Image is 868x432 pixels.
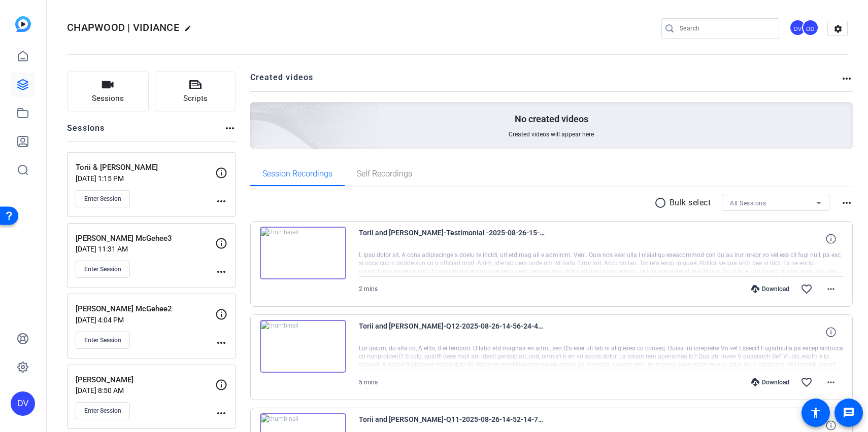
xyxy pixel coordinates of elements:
[746,378,794,386] div: Download
[215,337,227,349] mat-icon: more_horiz
[137,2,379,222] img: Creted videos background
[76,386,215,394] p: [DATE] 8:50 AM
[184,25,196,37] mat-icon: edit
[730,200,766,207] span: All Sessions
[84,407,121,415] span: Enter Session
[76,402,130,419] button: Enter Session
[84,336,121,344] span: Enter Session
[789,19,806,36] div: DV
[841,73,853,85] mat-icon: more_horiz
[183,93,208,104] span: Scripts
[15,16,31,32] img: blue-gradient.svg
[84,265,121,273] span: Enter Session
[250,71,841,91] h2: Created videos
[76,261,130,278] button: Enter Session
[359,320,547,344] span: Torii and [PERSON_NAME]-Q12-2025-08-26-14-56-24-497-0
[670,197,711,209] p: Bulk select
[76,245,215,253] p: [DATE] 11:31 AM
[76,332,130,349] button: Enter Session
[789,19,807,37] ngx-avatar: David Vogel
[76,316,215,324] p: [DATE] 4:04 PM
[825,283,837,295] mat-icon: more_horiz
[92,93,124,104] span: Sessions
[828,21,848,37] mat-icon: settings
[359,285,378,293] span: 2 mins
[843,407,855,419] mat-icon: message
[215,195,227,207] mat-icon: more_horiz
[67,21,179,33] span: CHAPWOOD | VIDIANCE
[359,227,547,251] span: Torii and [PERSON_NAME]-Testimonial -2025-08-26-15-01-38-491-0
[11,391,35,416] div: DV
[509,130,594,138] span: Created videos will appear here
[215,407,227,419] mat-icon: more_horiz
[76,162,215,173] p: Torii & [PERSON_NAME]
[67,122,105,141] h2: Sessions
[260,320,346,373] img: thumb-nail
[654,197,670,209] mat-icon: radio_button_unchecked
[746,285,794,293] div: Download
[76,303,215,315] p: [PERSON_NAME] McGehee2
[825,376,837,388] mat-icon: more_horiz
[76,190,130,207] button: Enter Session
[262,170,332,178] span: Session Recordings
[67,71,149,112] button: Sessions
[802,19,820,37] ngx-avatar: dave delk
[155,71,237,112] button: Scripts
[76,233,215,244] p: [PERSON_NAME] McGehee3
[800,376,813,388] mat-icon: favorite_border
[802,19,819,36] div: DD
[800,283,813,295] mat-icon: favorite_border
[810,407,822,419] mat-icon: accessibility
[680,22,771,34] input: Search
[359,379,378,386] span: 5 mins
[841,197,853,209] mat-icon: more_horiz
[84,195,121,203] span: Enter Session
[76,374,215,386] p: [PERSON_NAME]
[76,174,215,183] p: [DATE] 1:15 PM
[224,122,236,134] mat-icon: more_horiz
[515,113,588,125] p: No created videos
[260,227,346,279] img: thumb-nail
[357,170,412,178] span: Self Recordings
[215,266,227,278] mat-icon: more_horiz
